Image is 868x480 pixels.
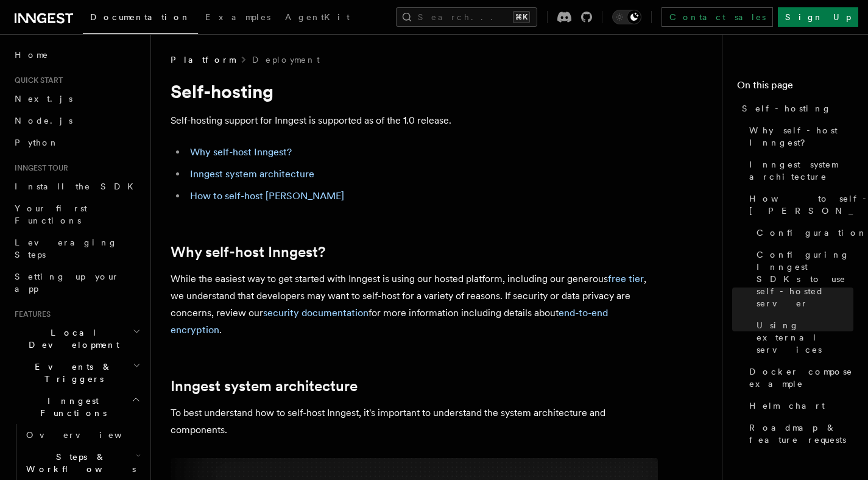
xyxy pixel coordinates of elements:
a: Sign Up [778,7,858,27]
a: Deployment [252,54,320,66]
span: Docker compose example [749,365,853,390]
span: Home [15,49,49,61]
a: Python [10,132,143,154]
span: Configuration [757,227,867,239]
span: Local Development [10,326,133,351]
a: free tier [608,273,644,284]
a: AgentKit [278,4,357,33]
span: Setting up your app [15,272,119,294]
span: Next.js [15,94,72,104]
a: Next.js [10,88,143,110]
a: security documentation [263,307,369,319]
a: Contact sales [662,7,773,27]
a: Why self-host Inngest? [171,244,325,261]
span: Configuring Inngest SDKs to use self-hosted server [757,249,853,309]
span: AgentKit [285,12,350,22]
a: Overview [21,424,143,446]
p: While the easiest way to get started with Inngest is using our hosted platform, including our gen... [171,270,658,339]
span: Self-hosting [742,102,831,115]
span: Roadmap & feature requests [749,422,853,446]
a: Configuration [752,222,853,244]
span: Leveraging Steps [15,238,118,259]
span: Platform [171,54,235,66]
button: Toggle dark mode [612,10,641,24]
a: Documentation [83,4,198,34]
kbd: ⌘K [513,11,530,23]
a: Docker compose example [744,361,853,395]
span: Your first Functions [15,203,87,225]
button: Local Development [10,322,143,356]
span: Using external services [757,319,853,356]
h4: On this page [737,78,853,97]
span: Node.js [15,116,72,125]
p: To best understand how to self-host Inngest, it's important to understand the system architecture... [171,404,658,439]
button: Search...⌘K [396,7,537,27]
a: Examples [198,4,278,33]
span: Quick start [10,76,63,85]
span: Why self-host Inngest? [749,124,853,149]
a: How to self-host [PERSON_NAME] [744,188,853,222]
a: Helm chart [744,395,853,417]
span: Inngest Functions [10,395,132,419]
a: Roadmap & feature requests [744,417,853,451]
span: Inngest tour [10,163,68,173]
span: Overview [26,430,152,440]
a: Why self-host Inngest? [744,119,853,154]
a: Self-hosting [737,97,853,119]
p: Self-hosting support for Inngest is supported as of the 1.0 release. [171,112,658,129]
a: Inngest system architecture [171,378,358,395]
a: Your first Functions [10,197,143,231]
button: Steps & Workflows [21,446,143,480]
a: How to self-host [PERSON_NAME] [190,190,344,202]
a: Install the SDK [10,175,143,197]
a: Setting up your app [10,266,143,300]
a: Configuring Inngest SDKs to use self-hosted server [752,244,853,314]
button: Inngest Functions [10,390,143,424]
a: Inngest system architecture [744,154,853,188]
span: Features [10,309,51,319]
h1: Self-hosting [171,80,658,102]
span: Steps & Workflows [21,451,136,475]
button: Events & Triggers [10,356,143,390]
span: Python [15,138,59,147]
a: Node.js [10,110,143,132]
span: Helm chart [749,400,825,412]
span: Documentation [90,12,191,22]
span: Install the SDK [15,182,141,191]
a: Using external services [752,314,853,361]
a: Home [10,44,143,66]
span: Examples [205,12,270,22]
a: Why self-host Inngest? [190,146,292,158]
a: Inngest system architecture [190,168,314,180]
a: Leveraging Steps [10,231,143,266]
span: Events & Triggers [10,361,133,385]
span: Inngest system architecture [749,158,853,183]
